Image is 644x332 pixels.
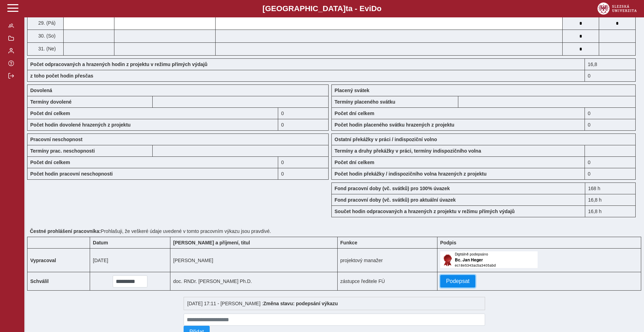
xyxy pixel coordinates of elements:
[337,272,437,291] td: zástupce ředitele FÚ
[30,62,208,67] b: Počet odpracovaných a hrazených hodin z projektu v režimu přímých výdajů
[278,107,329,119] div: 0
[335,111,374,116] b: Počet dní celkem
[585,58,636,70] div: 16,8
[30,148,95,154] b: Termíny prac. neschopnosti
[585,168,636,180] div: 0
[585,205,636,217] div: 16,8 h
[278,119,329,131] div: 0
[335,88,369,93] b: Placený svátek
[371,4,377,13] span: D
[337,249,437,272] td: projektový manažer
[30,278,49,284] b: Schválil
[585,107,636,119] div: 0
[597,2,637,15] img: logo_web_su.png
[585,70,636,82] div: 0
[335,209,515,214] b: Součet hodin odpracovaných a hrazených z projektu v režimu přímých výdajů
[335,171,486,177] b: Počet hodin překážky / indispozičního volna hrazených z projektu
[37,20,56,26] span: 29. (Pá)
[170,272,338,291] td: doc. RNDr. [PERSON_NAME] Ph.D.
[335,160,374,165] b: Počet dní celkem
[170,249,338,272] td: [PERSON_NAME]
[27,226,641,237] div: Prohlašuji, že veškeré údaje uvedené v tomto pracovním výkazu jsou pravdivé.
[335,186,450,191] b: Fond pracovní doby (vč. svátků) pro 100% úvazek
[30,111,70,116] b: Počet dní celkem
[30,171,113,177] b: Počet hodin pracovní neschopnosti
[346,4,348,13] span: t
[335,137,437,142] b: Ostatní překážky v práci / indispoziční volno
[440,251,538,268] img: Digitálně podepsáno uživatelem
[30,228,101,234] b: Čestné prohlášení pracovníka:
[37,33,56,39] span: 30. (So)
[30,137,82,142] b: Pracovní neschopnost
[585,183,636,194] div: 168 h
[173,240,250,245] b: [PERSON_NAME] a příjmení, titul
[37,46,56,51] span: 31. (Ne)
[184,297,485,310] div: [DATE] 17:11 - [PERSON_NAME] :
[30,88,52,93] b: Dovolená
[446,278,470,284] span: Podepsat
[93,240,108,245] b: Datum
[377,4,382,13] span: o
[585,194,636,205] div: 16,8 h
[335,99,395,105] b: Termíny placeného svátku
[335,197,456,203] b: Fond pracovní doby (vč. svátků) pro aktuální úvazek
[30,122,131,128] b: Počet hodin dovolené hrazených z projektu
[335,148,481,154] b: Termíny a druhy překážky v práci, termíny indispozičního volna
[278,156,329,168] div: 0
[30,258,56,263] b: Vypracoval
[30,160,70,165] b: Počet dní celkem
[278,168,329,180] div: 0
[21,4,623,13] b: [GEOGRAPHIC_DATA] a - Evi
[585,119,636,131] div: 0
[340,240,357,245] b: Funkce
[30,99,72,105] b: Termíny dovolené
[440,275,476,288] button: Podepsat
[30,73,93,79] b: z toho počet hodin přesčas
[585,156,636,168] div: 0
[440,240,457,245] b: Podpis
[93,258,108,263] span: [DATE]
[263,301,338,306] b: Změna stavu: podepsání výkazu
[335,122,454,128] b: Počet hodin placeného svátku hrazených z projektu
